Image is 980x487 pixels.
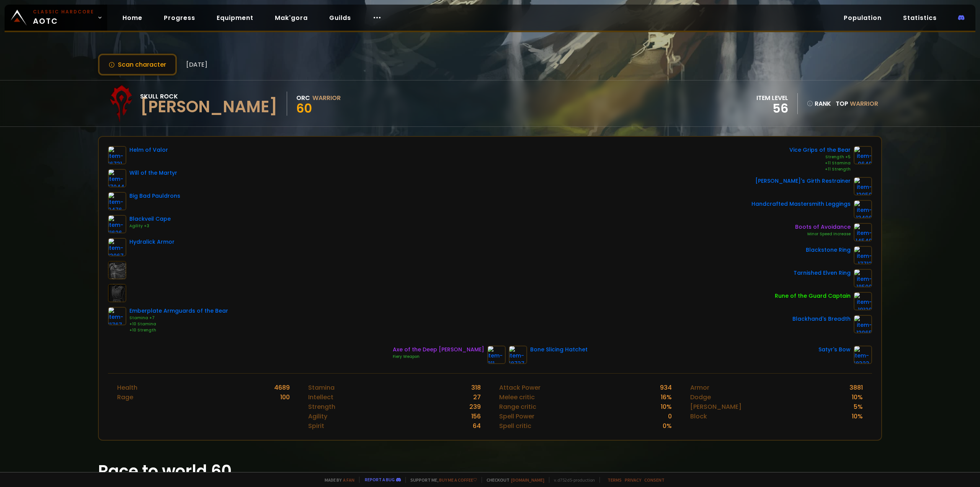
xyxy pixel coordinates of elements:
[854,402,863,412] div: 5 %
[668,412,672,421] div: 0
[789,146,851,154] div: Vice Grips of the Bear
[33,8,94,15] small: Classic Hardcore
[117,383,137,392] div: Health
[849,383,863,392] div: 3881
[211,10,260,26] a: Equipment
[852,392,863,402] div: 10 %
[280,392,290,402] div: 100
[308,383,335,392] div: Stamina
[789,160,851,166] div: +11 Stamina
[854,315,872,333] img: item-13965
[439,477,477,483] a: Buy me a coffee
[98,54,177,75] button: Scan character
[33,8,94,27] span: AOTC
[129,223,171,229] div: Agility +3
[5,5,107,31] a: Classic HardcoreAOTC
[818,346,851,354] div: Satyr's Bow
[511,477,544,483] a: [DOMAIN_NAME]
[129,307,228,315] div: Emberplate Armguards of the Bear
[795,231,851,237] div: Minor Speed Increase
[854,269,872,287] img: item-18500
[690,412,707,421] div: Block
[806,246,851,254] div: Blackstone Ring
[108,215,126,233] img: item-11626
[499,421,531,431] div: Spell critic
[530,346,588,354] div: Bone Slicing Hatchet
[854,346,872,364] img: item-18323
[549,477,595,483] span: v. d752d5 - production
[473,392,481,402] div: 27
[158,10,201,26] a: Progress
[140,92,278,101] div: Skull Rock
[296,100,312,117] span: 60
[473,421,481,431] div: 64
[129,169,177,177] div: Will of the Martyr
[393,354,484,360] div: Fiery Weapon
[129,321,228,327] div: +10 Stamina
[296,93,310,103] div: Orc
[108,192,126,210] img: item-9476
[308,421,324,431] div: Spirit
[393,346,484,354] div: Axe of the Deep [PERSON_NAME]
[661,402,672,412] div: 10 %
[836,99,878,108] div: Top
[499,392,535,402] div: Melee critic
[108,146,126,164] img: item-16731
[499,412,534,421] div: Spell Power
[789,166,851,172] div: +11 Strength
[663,421,672,431] div: 0 %
[807,99,831,108] div: rank
[850,99,878,108] span: Warrior
[312,93,341,103] div: Warrior
[129,192,180,200] div: Big Bad Pauldrons
[854,246,872,264] img: item-17713
[116,10,149,26] a: Home
[308,392,333,402] div: Intellect
[471,412,481,421] div: 156
[775,292,851,300] div: Rune of the Guard Captain
[756,103,788,114] div: 56
[660,383,672,392] div: 934
[756,93,788,103] div: item level
[140,101,278,113] div: [PERSON_NAME]
[509,346,527,364] img: item-18737
[792,315,851,323] div: Blackhand's Breadth
[129,238,175,246] div: Hydralick Armor
[854,200,872,218] img: item-13498
[794,269,851,277] div: Tarnished Elven Ring
[838,10,888,26] a: Population
[661,392,672,402] div: 16 %
[795,223,851,231] div: Boots of Avoidance
[108,169,126,187] img: item-17044
[690,392,711,402] div: Dodge
[308,402,335,412] div: Strength
[854,223,872,241] img: item-14549
[269,10,314,26] a: Mak'gora
[323,10,357,26] a: Guilds
[852,412,863,421] div: 10 %
[854,146,872,164] img: item-9640
[625,477,641,483] a: Privacy
[690,383,709,392] div: Armor
[789,154,851,160] div: Strength +5
[108,238,126,256] img: item-13067
[117,392,133,402] div: Rage
[108,307,126,325] img: item-11767
[365,477,395,482] a: Report a bug
[690,402,742,412] div: [PERSON_NAME]
[129,327,228,333] div: +10 Strength
[98,459,882,483] h1: Race to world 60
[129,315,228,321] div: Stamina +7
[482,477,544,483] span: Checkout
[487,346,506,364] img: item-811
[471,383,481,392] div: 318
[499,383,541,392] div: Attack Power
[751,200,851,208] div: Handcrafted Mastersmith Leggings
[755,177,851,185] div: [PERSON_NAME]'s Girth Restrainer
[343,477,354,483] a: a fan
[854,177,872,195] img: item-13959
[469,402,481,412] div: 239
[644,477,665,483] a: Consent
[405,477,477,483] span: Support me,
[608,477,622,483] a: Terms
